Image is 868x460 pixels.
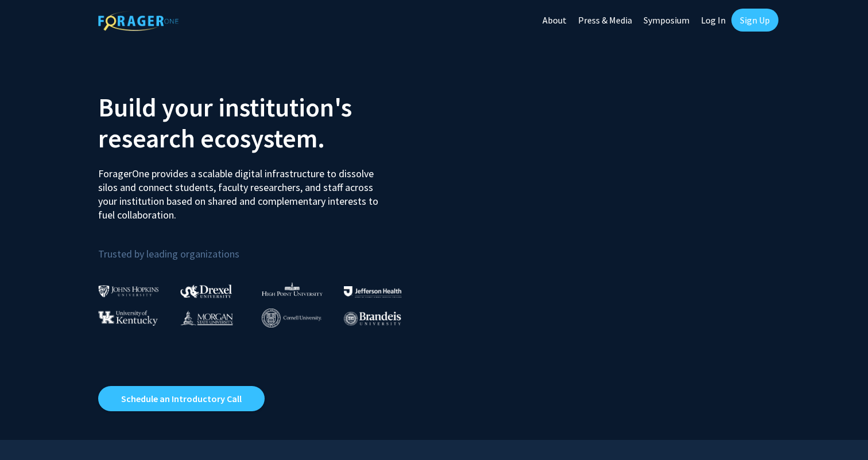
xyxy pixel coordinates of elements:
img: Morgan State University [180,310,233,325]
img: ForagerOne Logo [98,11,179,31]
h2: Build your institution's research ecosystem. [98,92,425,154]
img: Cornell University [262,309,321,328]
img: Drexel University [180,284,232,298]
img: Brandeis University [344,311,401,326]
img: University of Kentucky [98,310,158,326]
p: ForagerOne provides a scalable digital infrastructure to dissolve silos and connect students, fac... [98,158,386,222]
a: Sign Up [731,9,778,32]
p: Trusted by leading organizations [98,231,425,263]
a: Opens in a new tab [98,386,265,411]
img: Johns Hopkins University [98,285,159,297]
img: Thomas Jefferson University [344,286,401,297]
img: High Point University [262,282,323,296]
